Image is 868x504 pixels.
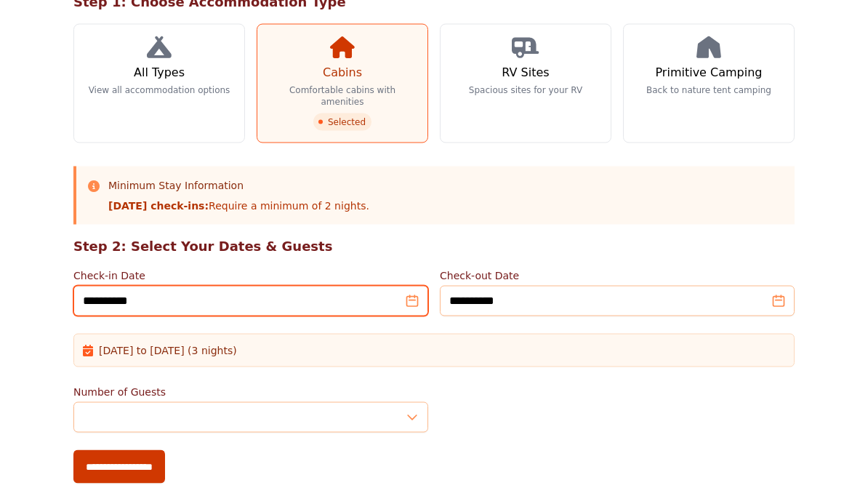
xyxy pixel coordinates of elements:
[89,84,230,96] p: View all accommodation options
[108,199,369,213] p: Require a minimum of 2 nights.
[73,268,428,283] label: Check-in Date
[656,64,763,81] h3: Primitive Camping
[73,236,795,257] h2: Step 2: Select Your Dates & Guests
[313,113,371,131] span: Selected
[269,84,416,108] p: Comfortable cabins with amenities
[623,24,795,143] a: Primitive Camping Back to nature tent camping
[440,24,611,143] a: RV Sites Spacious sites for your RV
[257,24,428,143] a: Cabins Comfortable cabins with amenities Selected
[502,64,549,81] h3: RV Sites
[108,178,369,193] h3: Minimum Stay Information
[323,64,362,81] h3: Cabins
[73,385,428,399] label: Number of Guests
[108,200,209,212] strong: [DATE] check-ins:
[469,84,582,96] p: Spacious sites for your RV
[440,268,795,283] label: Check-out Date
[73,24,245,143] a: All Types View all accommodation options
[99,343,237,358] span: [DATE] to [DATE] (3 nights)
[134,64,185,81] h3: All Types
[646,84,771,96] p: Back to nature tent camping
